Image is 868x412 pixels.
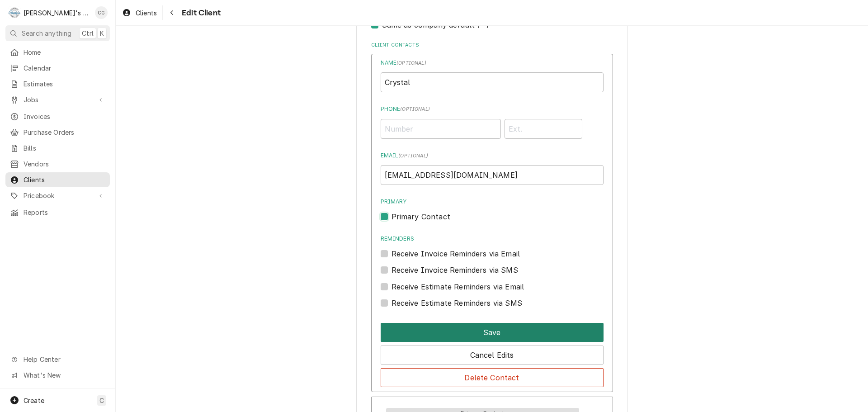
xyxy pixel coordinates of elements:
span: Search anything [22,28,71,38]
div: Reminders [381,235,604,259]
a: Invoices [5,109,110,124]
a: Go to Pricebook [5,188,110,203]
span: ( optional ) [396,60,426,66]
div: Button Group [381,319,604,387]
span: Ctrl [82,28,94,38]
div: Name [381,59,604,92]
label: Receive Invoice Reminders via SMS [392,265,518,275]
div: Button Group Row [381,319,604,342]
span: Invoices [24,112,105,121]
div: R [8,6,21,19]
div: Contact Edit Form [381,59,604,308]
span: K [100,28,104,38]
span: ( optional ) [400,106,430,112]
a: Home [5,45,110,60]
span: Jobs [24,95,92,104]
button: Cancel Edits [381,346,604,365]
label: Email [381,152,604,160]
label: Receive Estimate Reminders via Email [392,281,524,292]
span: Clients [24,175,105,185]
span: Reports [24,208,105,217]
button: Delete Contact [381,368,604,387]
a: Clients [118,5,160,20]
button: Search anythingCtrlK [5,25,110,41]
a: Bills [5,141,110,156]
button: Save [381,323,604,342]
label: Primary Contact [392,211,450,222]
div: Email [381,152,604,185]
div: Button Group Row [381,365,604,387]
div: Christine Gutierrez's Avatar [95,6,108,19]
div: CG [95,6,108,19]
span: Help Center [24,355,104,364]
label: Phone [381,105,604,113]
span: C [99,396,104,405]
div: Primary [381,198,604,222]
label: Receive Estimate Reminders via SMS [392,298,522,308]
a: Go to Help Center [5,352,110,367]
label: Receive Invoice Reminders via Email [392,248,520,259]
span: What's New [24,370,104,380]
label: Primary [381,198,604,206]
a: Calendar [5,61,110,76]
span: Create [24,397,44,404]
a: Purchase Orders [5,125,110,140]
a: Vendors [5,156,110,171]
a: Estimates [5,76,110,91]
span: Estimates [24,79,105,89]
span: Calendar [24,63,105,73]
span: Vendors [24,159,105,169]
div: Rudy's Commercial Refrigeration's Avatar [8,6,21,19]
span: ( optional ) [398,153,428,159]
a: Clients [5,172,110,187]
span: Purchase Orders [24,128,105,137]
label: Client Contacts [371,42,613,49]
label: Reminders [381,235,604,243]
label: Name [381,59,604,67]
input: Ext. [505,119,583,139]
a: Go to What's New [5,368,110,383]
span: Edit Client [179,7,221,19]
span: Pricebook [24,191,92,200]
span: Bills [24,143,105,153]
div: [PERSON_NAME]'s Commercial Refrigeration [24,8,90,18]
input: Number [381,119,501,139]
div: Phone [381,105,604,138]
span: Home [24,47,105,57]
span: Clients [136,8,157,18]
div: Button Group Row [381,342,604,365]
a: Reports [5,205,110,220]
a: Go to Jobs [5,92,110,107]
button: Navigate back [165,5,179,20]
